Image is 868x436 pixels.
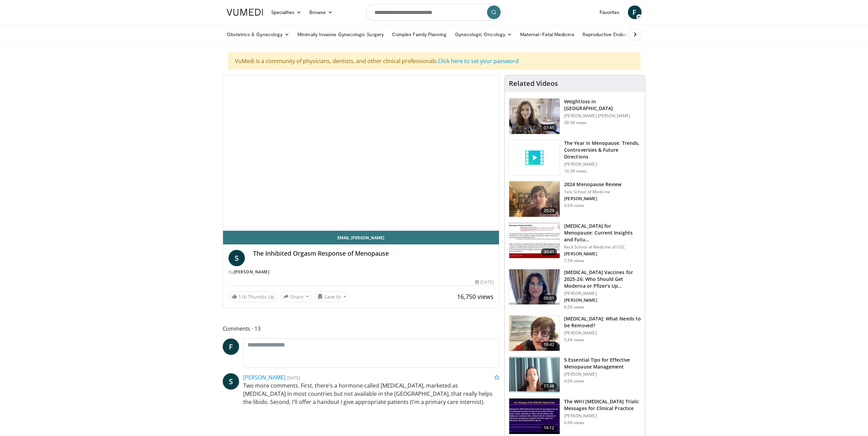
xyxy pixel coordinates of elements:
[509,357,560,392] img: 6839e091-2cdb-4894-b49b-01b874b873c4.150x105_q85_crop-smart_upscale.jpg
[305,5,337,19] a: Browse
[509,181,641,217] a: 20:29 2024 Menopause Review Yale School of Medicine [PERSON_NAME] 4.6K views
[564,181,621,188] h3: 2024 Menopause Review
[227,9,263,16] img: VuMedi Logo
[564,113,641,119] p: [PERSON_NAME] [PERSON_NAME]
[564,223,641,243] h3: [MEDICAL_DATA] for Menopause: Current Insights and Futu…
[509,79,558,88] h4: Related Videos
[509,181,560,217] img: 692f135d-47bd-4f7e-b54d-786d036e68d3.150x105_q85_crop-smart_upscale.jpg
[628,5,642,19] a: F
[564,357,641,370] h3: 5 Essential Tips for Effective Menopause Management
[229,269,494,275] div: By
[564,378,584,384] p: 4.0K views
[541,295,557,302] span: 09:01
[243,381,500,406] p: Two more comments. First, there's a hormone called [MEDICAL_DATA], marketed as [MEDICAL_DATA] in ...
[509,316,560,351] img: 4d0a4bbe-a17a-46ab-a4ad-f5554927e0d3.150x105_q85_crop-smart_upscale.jpg
[509,140,560,176] img: video_placeholder_short.svg
[509,399,560,434] img: 532cbc20-ffc3-4bbe-9091-e962fdb15cb8.150x105_q85_crop-smart_upscale.jpg
[564,120,587,125] p: 30.5K views
[516,28,578,41] a: Maternal–Fetal Medicine
[564,162,641,167] p: [PERSON_NAME]
[229,291,278,302] a: 116 Thumbs Up
[564,398,641,412] h3: The WHI [MEDICAL_DATA] Trials: Messages for Clinical Practice
[293,28,388,41] a: Minimally Invasive Gynecologic Surgery
[564,413,641,419] p: [PERSON_NAME]
[475,279,494,285] div: [DATE]
[223,231,499,244] a: Email [PERSON_NAME]
[578,28,693,41] a: Reproductive Endocrinology & [MEDICAL_DATA]
[509,315,641,351] a: 19:42 [MEDICAL_DATA]: What Needs to be Removed? [PERSON_NAME] 5.4K views
[223,373,239,390] a: S
[223,75,499,231] video-js: Video Player
[564,196,621,201] p: [PERSON_NAME]
[541,341,557,348] span: 19:42
[541,383,557,390] span: 17:48
[509,223,641,264] a: 30:41 [MEDICAL_DATA] for Menopause: Current Insights and Futu… Keck School of Medicine of USC [PE...
[438,57,519,65] a: Click here to set your password
[541,124,557,131] span: 07:41
[366,4,502,20] input: Search topics, interventions
[314,291,349,302] button: Save to
[229,250,245,266] a: S
[564,315,641,329] h3: [MEDICAL_DATA]: What Needs to be Removed?
[564,140,641,160] h3: The Year in Menopause: Trends, Controversies & Future Directions
[564,372,641,377] p: [PERSON_NAME]
[509,99,560,134] img: 9983fed1-7565-45be-8934-aef1103ce6e2.150x105_q85_crop-smart_upscale.jpg
[509,398,641,434] a: 16:12 The WHI [MEDICAL_DATA] Trials: Messages for Clinical Practice [PERSON_NAME] 6.0K views
[223,324,500,333] span: Comments 13
[564,98,641,112] h3: Weightloss in [GEOGRAPHIC_DATA]
[253,250,494,257] h4: The Inhibited Orgasm Response of Menopause
[564,298,641,303] p: [PERSON_NAME]
[564,330,641,336] p: [PERSON_NAME]
[287,375,300,381] small: [DATE]
[564,251,641,257] p: [PERSON_NAME]
[564,269,641,289] h3: [MEDICAL_DATA] Vaccines for 2025-26: Who Should Get Moderna or Pfizer’s Up…
[541,424,557,431] span: 16:12
[223,28,294,41] a: Obstetrics & Gynecology
[509,269,641,310] a: 09:01 [MEDICAL_DATA] Vaccines for 2025-26: Who Should Get Moderna or Pfizer’s Up… [PERSON_NAME] [...
[509,98,641,134] a: 07:41 Weightloss in [GEOGRAPHIC_DATA] [PERSON_NAME] [PERSON_NAME] 30.5K views
[228,52,641,70] div: VuMedi is a community of physicians, dentists, and other clinical professionals.
[509,140,641,176] a: The Year in Menopause: Trends, Controversies & Future Directions [PERSON_NAME] 10.3K views
[564,258,584,264] p: 7.5K views
[541,249,557,255] span: 30:41
[509,223,560,258] img: 47271b8a-94f4-49c8-b914-2a3d3af03a9e.150x105_q85_crop-smart_upscale.jpg
[564,168,587,174] p: 10.3K views
[564,304,584,310] p: 6.0K views
[509,269,560,305] img: 4e370bb1-17f0-4657-a42f-9b995da70d2f.png.150x105_q85_crop-smart_upscale.png
[238,294,247,300] span: 116
[243,374,285,381] a: [PERSON_NAME]
[457,292,494,301] span: 16,750 views
[564,203,584,208] p: 4.6K views
[541,207,557,214] span: 20:29
[267,5,306,19] a: Specialties
[564,244,641,250] p: Keck School of Medicine of USC
[223,339,239,355] a: F
[388,28,451,41] a: Complex Family Planning
[564,291,641,296] p: [PERSON_NAME]
[280,291,312,302] button: Share
[509,357,641,393] a: 17:48 5 Essential Tips for Effective Menopause Management [PERSON_NAME] 4.0K views
[234,269,270,275] a: [PERSON_NAME]
[564,189,621,195] p: Yale School of Medicine
[564,337,584,343] p: 5.4K views
[595,5,624,19] a: Favorites
[451,28,516,41] a: Gynecologic Oncology
[564,420,584,425] p: 6.0K views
